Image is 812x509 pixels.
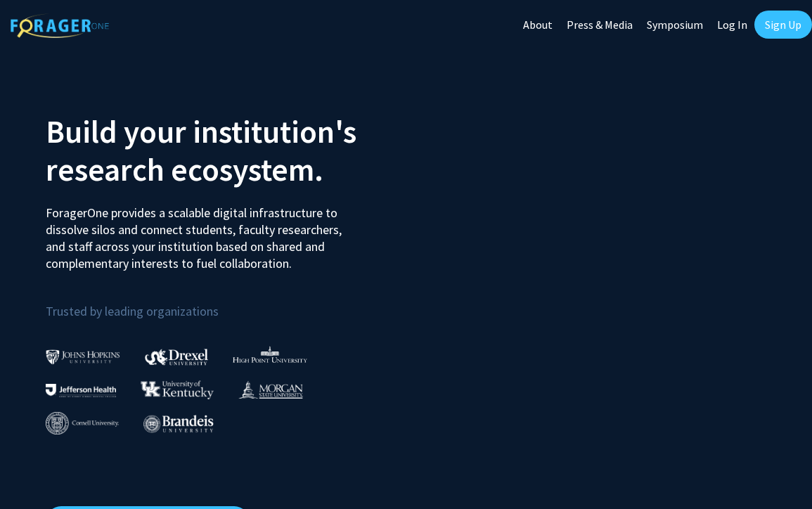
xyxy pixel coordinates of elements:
[754,11,812,39] a: Sign Up
[143,415,214,432] img: Brandeis University
[46,283,396,322] p: Trusted by leading organizations
[46,112,396,188] h2: Build your institution's research ecosystem.
[238,380,303,399] img: Morgan State University
[46,412,119,435] img: Cornell University
[141,380,214,399] img: University of Kentucky
[46,349,120,364] img: Johns Hopkins University
[46,384,116,397] img: Thomas Jefferson University
[11,13,109,38] img: ForagerOne Logo
[233,346,307,363] img: High Point University
[145,349,208,365] img: Drexel University
[46,194,354,272] p: ForagerOne provides a scalable digital infrastructure to dissolve silos and connect students, fac...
